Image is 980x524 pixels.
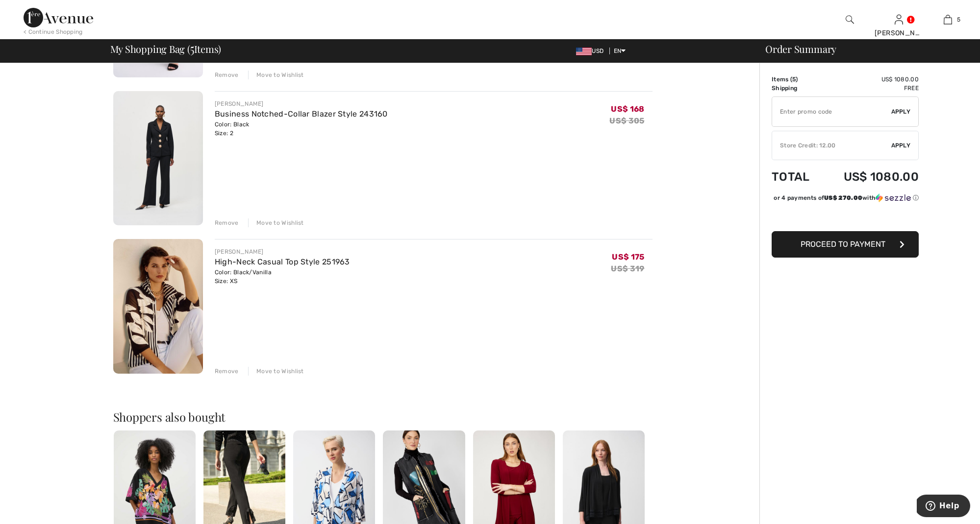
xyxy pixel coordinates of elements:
input: Promo code [772,97,891,126]
span: 5 [190,42,194,54]
span: Apply [891,107,911,116]
td: Items ( ) [772,75,821,84]
div: Remove [215,218,239,227]
img: US Dollar [576,48,592,55]
div: Move to Wishlist [248,367,304,376]
span: US$ 175 [612,252,644,262]
div: Move to Wishlist [248,218,304,227]
span: My Shopping Bag ( Items) [110,44,222,54]
img: 1ère Avenue [24,8,93,27]
img: search the website [846,14,854,25]
td: Total [772,160,821,193]
div: or 4 payments of with [774,193,919,202]
div: or 4 payments ofUS$ 270.00withSezzle Click to learn more about Sezzle [772,193,919,206]
iframe: Opens a widget where you can find more information [917,495,970,519]
div: < Continue Shopping [24,27,83,36]
img: My Bag [944,14,952,25]
div: Color: Black Size: 2 [215,120,388,138]
s: US$ 305 [609,116,644,125]
div: [PERSON_NAME] [215,247,350,256]
span: USD [576,48,607,54]
div: Move to Wishlist [248,71,304,79]
iframe: PayPal-paypal [772,206,919,228]
span: US$ 168 [611,104,644,114]
span: EN [614,48,626,54]
div: Order Summary [754,44,974,54]
div: Remove [215,367,239,376]
td: Shipping [772,84,821,93]
img: Business Notched-Collar Blazer Style 243160 [113,91,203,226]
span: US$ 270.00 [824,194,862,201]
span: 5 [792,76,796,83]
div: Remove [215,71,239,79]
span: Apply [891,141,911,150]
div: Color: Black/Vanilla Size: XS [215,268,350,286]
button: Proceed to Payment [772,231,919,258]
td: Free [821,84,919,93]
div: [PERSON_NAME] [215,99,388,108]
img: Sezzle [876,193,911,202]
div: Store Credit: 12.00 [772,141,891,150]
td: US$ 1080.00 [821,75,919,84]
span: 5 [957,15,960,24]
h2: Shoppers also bought [113,411,653,423]
td: US$ 1080.00 [821,160,919,193]
a: High-Neck Casual Top Style 251963 [215,257,350,266]
img: High-Neck Casual Top Style 251963 [113,239,203,374]
a: 5 [924,14,972,25]
span: Proceed to Payment [801,239,885,249]
a: Sign In [895,15,903,24]
div: [PERSON_NAME] [875,28,923,38]
img: My Info [895,14,903,25]
s: US$ 319 [611,264,644,273]
a: Business Notched-Collar Blazer Style 243160 [215,109,388,119]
